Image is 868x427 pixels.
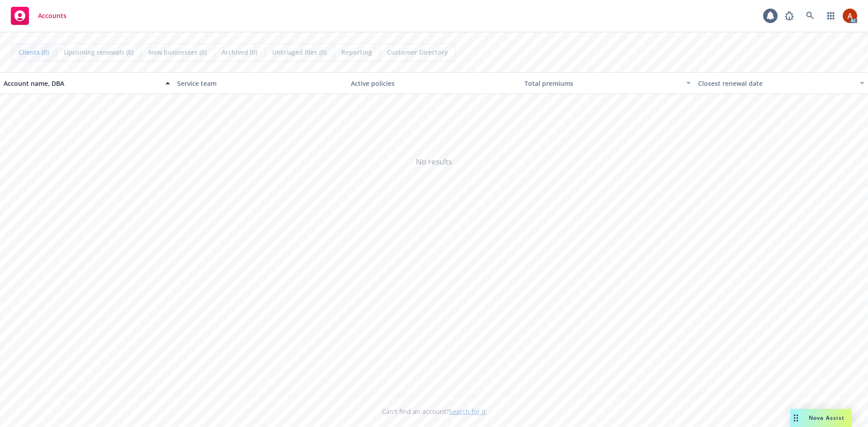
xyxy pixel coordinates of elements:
span: Nova Assist [809,414,844,422]
a: Search [801,7,819,25]
div: Total premiums [524,79,681,88]
div: Account name, DBA [4,79,160,88]
span: Can't find an account? [382,407,486,416]
button: Closest renewal date [694,72,868,94]
a: Search for it [449,407,486,416]
span: Upcoming renewals (0) [64,47,133,57]
span: New businesses (0) [148,47,207,57]
span: Reporting [341,47,372,57]
div: Drag to move [790,409,802,427]
img: photo [843,9,857,23]
span: Accounts [38,12,66,19]
div: Service team [177,79,344,88]
span: Untriaged files (0) [272,47,326,57]
button: Nova Assist [790,409,852,427]
button: Service team [174,72,347,94]
button: Active policies [347,72,521,94]
span: Customer Directory [387,47,448,57]
div: Active policies [351,79,517,88]
a: Switch app [822,7,840,25]
div: Closest renewal date [698,79,854,88]
span: Clients (0) [19,47,49,57]
a: Accounts [7,3,70,28]
a: Report a Bug [780,7,798,25]
button: Total premiums [521,72,694,94]
span: Archived (0) [222,47,257,57]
